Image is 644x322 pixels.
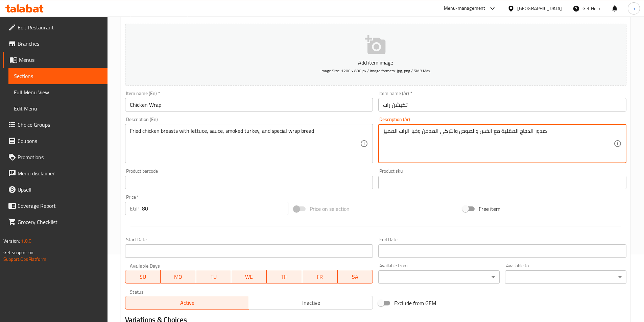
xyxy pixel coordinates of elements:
[125,98,373,112] input: Enter name En
[3,198,108,214] a: Coverage Report
[302,270,338,283] button: FR
[8,68,108,84] a: Sections
[3,181,108,198] a: Upsell
[517,5,562,12] div: [GEOGRAPHIC_DATA]
[320,67,431,75] span: Image Size: 1200 x 800 px / Image formats: jpg, png / 5MB Max.
[505,270,626,284] div: ​
[14,104,102,113] span: Edit Menu
[3,237,20,245] span: Version:
[161,270,196,283] button: MO
[130,204,139,213] p: EGP
[3,19,108,35] a: Edit Restaurant
[18,23,102,31] span: Edit Restaurant
[3,133,108,149] a: Coupons
[14,72,102,80] span: Sections
[249,296,373,309] button: Inactive
[3,149,108,165] a: Promotions
[3,52,108,68] a: Menus
[234,272,264,282] span: WE
[338,270,373,283] button: SA
[252,298,370,308] span: Inactive
[3,255,46,264] a: Support.OpsPlatform
[199,272,229,282] span: TU
[18,202,102,210] span: Coverage Report
[125,270,161,283] button: SU
[18,137,102,145] span: Coupons
[267,270,302,283] button: TH
[18,153,102,161] span: Promotions
[305,272,335,282] span: FR
[310,205,350,213] span: Price on selection
[18,218,102,226] span: Grocery Checklist
[378,270,500,284] div: ​
[633,5,635,12] span: n
[269,272,300,282] span: TH
[3,165,108,181] a: Menu disclaimer
[128,272,158,282] span: SU
[8,100,108,117] a: Edit Menu
[231,270,267,283] button: WE
[378,98,626,112] input: Enter name Ar
[125,8,626,18] h2: Update Chicken Wrap
[18,40,102,48] span: Branches
[163,272,193,282] span: MO
[444,4,485,13] div: Menu-management
[18,121,102,129] span: Choice Groups
[14,88,102,96] span: Full Menu View
[21,237,31,245] span: 1.0.0
[18,169,102,177] span: Menu disclaimer
[130,128,360,160] textarea: Fried chicken breasts with lettuce, sauce, smoked turkey, and special wrap bread
[8,84,108,100] a: Full Menu View
[128,298,246,308] span: Active
[3,248,34,257] span: Get support on:
[3,214,108,230] a: Grocery Checklist
[125,176,373,189] input: Please enter product barcode
[383,128,614,160] textarea: صدور الدجاج المقلية مع الخس والصوص والتركي المدخن وخبز الراب المميز
[136,58,616,67] p: Add item image
[3,117,108,133] a: Choice Groups
[19,56,102,64] span: Menus
[142,202,289,215] input: Please enter price
[340,272,371,282] span: SA
[378,176,626,189] input: Please enter product sku
[3,35,108,52] a: Branches
[125,24,626,85] button: Add item imageImage Size: 1200 x 800 px / Image formats: jpg, png / 5MB Max.
[479,205,500,213] span: Free item
[196,270,232,283] button: TU
[394,299,436,307] span: Exclude from GEM
[125,296,249,309] button: Active
[18,185,102,194] span: Upsell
